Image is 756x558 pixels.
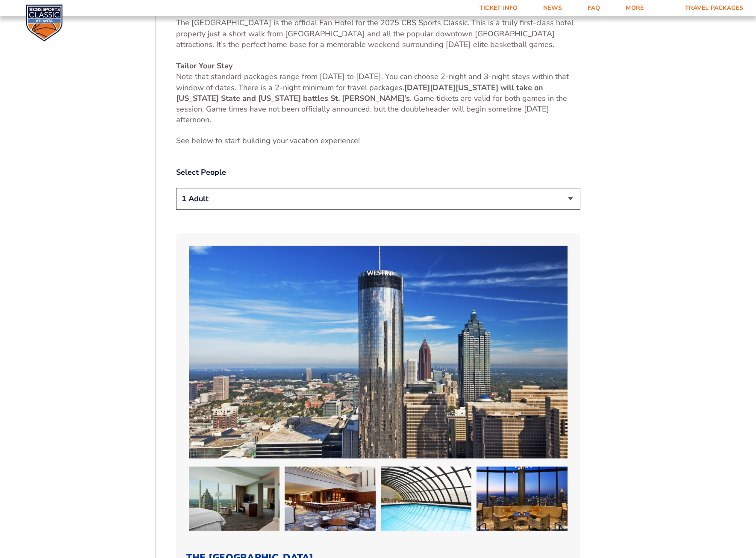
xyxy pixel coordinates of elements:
[176,71,569,92] span: Note that standard packages range from [DATE] to [DATE]. You can choose 2-night and 3-night stays...
[477,467,568,531] img: The Westin Peachtree Plaza Atlanta
[404,82,456,93] strong: [DATE][DATE]
[176,61,232,71] u: Tailor Your Stay
[176,82,543,103] strong: [US_STATE] will take on [US_STATE] State and [US_STATE] battles St. [PERSON_NAME]’s
[176,93,567,125] span: . Game tickets are valid for both games in the session. Game times have not been officially annou...
[176,135,580,146] p: See below to start building your vacation e
[176,167,580,178] label: Select People
[189,467,280,531] img: The Westin Peachtree Plaza Atlanta
[325,135,360,146] span: xperience!
[381,467,472,531] img: The Westin Peachtree Plaza Atlanta
[285,467,376,531] img: The Westin Peachtree Plaza Atlanta
[26,4,63,41] img: CBS Sports Classic
[176,18,574,49] span: The [GEOGRAPHIC_DATA] is the official Fan Hotel for the 2025 CBS Sports Classic. This is a truly ...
